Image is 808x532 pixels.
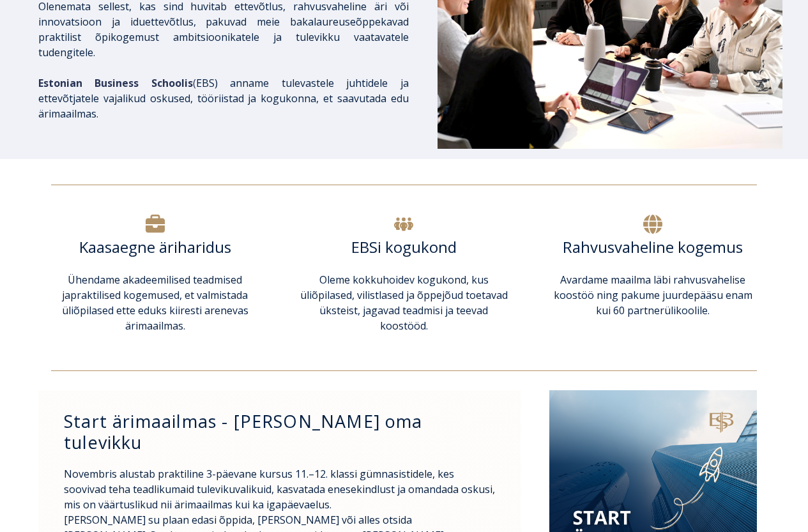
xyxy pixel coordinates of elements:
[549,238,757,257] h6: Rahvusvaheline kogemus
[300,238,508,257] h6: EBSi kogukond
[64,411,482,454] h3: Start ärimaailmas - [PERSON_NAME] oma tulevikku
[300,273,508,333] span: Oleme kokkuhoidev kogukond, kus üliõpilased, vilistlased ja õppejõud toetavad üksteist, jagavad t...
[38,76,196,90] span: (
[62,273,242,302] span: Ühendame akadeemilised teadmised ja
[549,272,757,318] p: Avardame maailma läbi rahvusvahelise koostöö ning pakume juurdepääsu enam kui 60 partnerülikoolile.
[38,76,193,90] span: Estonian Business Schoolis
[38,75,409,121] p: EBS) anname tulevastele juhtidele ja ettevõtjatele vajalikud oskused, tööriistad ja kogukonna, et...
[62,288,248,333] span: praktilised kogemused, et valmistada üliõpilased ette eduks kiiresti arenevas ärimaailmas.
[51,238,259,257] h6: Kaasaegne äriharidus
